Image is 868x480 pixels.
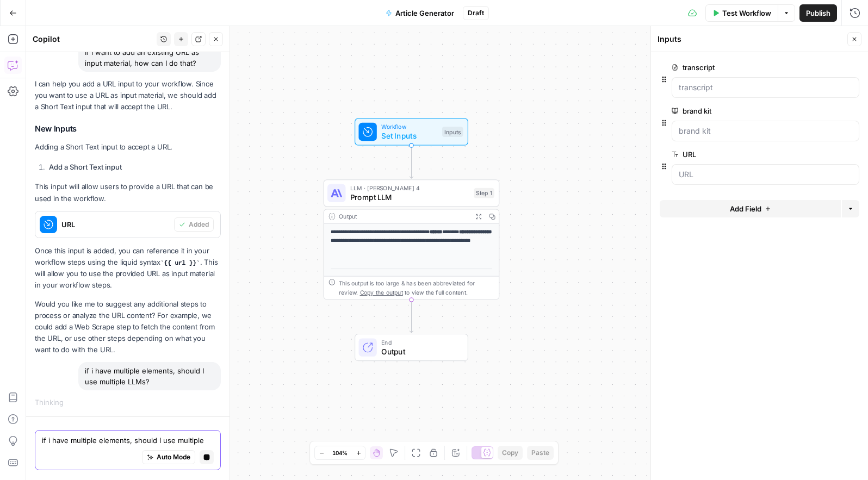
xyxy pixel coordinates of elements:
button: Auto Mode [142,450,195,464]
g: Edge from start to step_1 [410,146,413,179]
span: Publish [806,8,830,18]
button: Added [174,217,214,232]
span: End [381,338,458,347]
span: Article Generator [395,8,454,18]
input: brand kit [679,126,852,136]
span: Copy the output [360,289,403,296]
span: Test Workflow [722,8,771,18]
div: If i want to add an existing URL as input material, how can I do that? [78,43,221,72]
label: transcript [672,62,798,73]
button: Publish [799,4,837,22]
p: This input will allow users to provide a URL that can be used in the workflow. [35,181,221,204]
g: Edge from step_1 to end [410,300,413,333]
span: Added [189,220,209,229]
button: Copy [498,446,523,460]
p: Once this input is added, you can reference it in your workflow steps using the liquid syntax . T... [35,245,221,291]
input: URL [679,169,852,180]
div: WorkflowSet InputsInputs [324,118,500,145]
button: Article Generator [379,4,461,22]
h3: New Inputs [35,124,221,134]
span: URL [61,219,170,230]
button: Test Workflow [705,4,778,22]
div: Thinking [35,397,221,408]
span: Paste [531,448,549,458]
div: Step 1 [474,188,494,198]
p: Adding a Short Text input to accept a URL. [35,141,221,153]
span: LLM · [PERSON_NAME] 4 [350,183,469,192]
div: This output is too large & has been abbreviated for review. to view the full content. [339,279,494,297]
span: Draft [468,8,484,18]
div: ... [64,397,70,408]
span: 104% [332,448,348,457]
button: Paste [527,446,554,460]
input: transcript [679,82,852,93]
div: if i have multiple elements, should I use multiple LLMs? [78,362,221,390]
span: Workflow [381,122,437,132]
span: Prompt LLM [350,191,469,203]
div: EndOutput [324,334,500,361]
span: Set Inputs [381,130,437,141]
code: {{ url }} [160,260,200,266]
div: Copilot [33,34,153,45]
p: I can help you add a URL input to your workflow. Since you want to use a URL as input material, w... [35,78,221,113]
div: Inputs [442,127,463,137]
label: brand kit [672,105,798,116]
button: Add Field [660,200,841,217]
div: Output [339,212,468,221]
div: Inputs [658,34,844,45]
label: URL [672,149,798,160]
span: Output [381,346,458,357]
p: Would you like me to suggest any additional steps to process or analyze the URL content? For exam... [35,298,221,356]
strong: Add a Short Text input [49,163,122,171]
span: Add Field [730,203,761,214]
span: Copy [502,448,518,458]
span: Auto Mode [157,452,190,462]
